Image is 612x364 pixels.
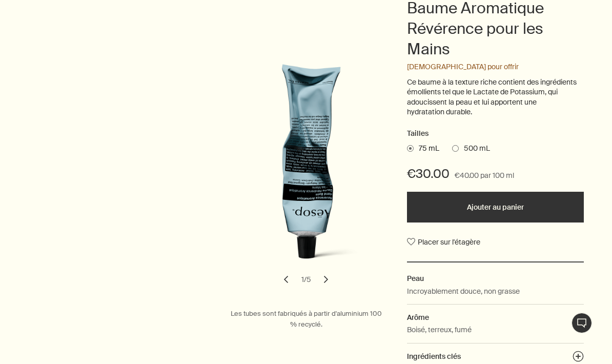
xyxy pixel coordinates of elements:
p: Boisé, terreux, fumé [407,324,472,335]
button: Placer sur l'étagère [407,233,480,251]
div: Baume Aromatique Révérence pour les Mains [218,59,395,291]
span: €40.00 par 100 ml [455,170,514,182]
img: Reverence Aromatique Hand Balm in aluminium tube [218,64,395,273]
button: Ajouter au panier - €30.00 [407,192,584,223]
p: Incroyablement douce, non grasse [407,286,520,297]
span: 75 mL [414,144,439,154]
h2: Arôme [407,312,584,323]
span: 500 mL [459,144,490,154]
h2: Tailles [407,128,584,140]
h2: Peau [407,273,584,284]
img: Reverence Aromatique Hand Balm texture [224,59,401,278]
img: Hands massaging the hand balm [230,59,407,278]
button: Chat en direct [572,313,592,333]
span: Ingrédients clés [407,352,461,361]
img: Reverence aromatique hand balm dispensed on a palm [227,59,404,278]
img: Reverence Aromatique Hand Balm in aluminium tube [221,64,398,273]
p: Ce baume à la texture riche contient des ingrédients émollients tel que le Lactate de Potassium, ... [407,77,584,117]
span: Les tubes sont fabriqués à partir d'aluminium 100 % recyclé. [231,309,382,329]
button: next slide [315,268,337,291]
button: previous slide [275,268,297,291]
span: €30.00 [407,166,450,182]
